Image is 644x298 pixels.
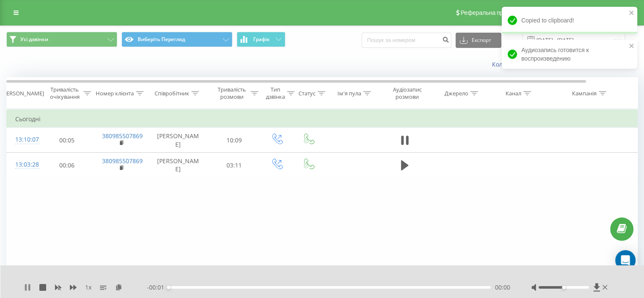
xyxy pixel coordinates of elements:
[266,86,285,100] font: Тип дзвінка
[227,136,242,144] font: 10:09
[15,135,39,143] font: 13:10:07
[299,89,315,97] font: Статус
[149,283,164,291] font: 00:01
[253,36,270,43] font: Графік
[492,60,638,68] a: Коли дані можуть відрізнятися від інших систем
[506,89,521,97] font: Канал
[157,132,199,148] font: [PERSON_NAME]
[20,36,48,43] font: Усі дзвінки
[445,89,468,97] font: Джерело
[393,86,422,100] font: Аудіозапис розмови
[629,42,635,50] button: close
[495,283,510,291] font: 00:00
[85,283,88,291] font: 1
[59,161,75,169] font: 00:06
[237,32,285,47] button: Графік
[88,283,91,291] font: x
[155,89,189,97] font: Співробітник
[59,136,75,144] font: 00:05
[102,132,143,140] a: 380985507869
[456,33,501,48] button: Експорт
[227,161,242,169] font: 03:11
[629,9,635,17] button: close
[15,115,41,123] font: Сьогодні
[1,89,44,97] font: [PERSON_NAME]
[157,157,199,173] font: [PERSON_NAME]
[502,40,637,69] div: Аудиозапись готовится к воспроизведению
[167,286,170,289] div: Accessibility label
[102,157,143,165] a: 380985507869
[472,36,491,44] font: Експорт
[15,160,39,168] font: 13:03:28
[6,32,117,47] button: Усі дзвінки
[138,36,185,43] font: Виберіть Перегляд
[562,286,565,289] div: Accessibility label
[337,89,361,97] font: Ім'я пула
[492,60,633,68] font: Коли дані можуть відрізнятися від інших систем
[362,33,451,48] input: Пошук за номером
[218,86,246,100] font: Тривалість розмови
[572,89,597,97] font: Кампанія
[96,89,134,97] font: Номер клієнта
[502,7,637,34] div: Copied to clipboard!
[461,9,523,16] font: Реферальна програма
[50,86,80,100] font: Тривалість очікування
[615,250,636,270] div: Open Intercom Messenger
[122,32,232,47] button: Виберіть Перегляд
[147,283,149,291] font: -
